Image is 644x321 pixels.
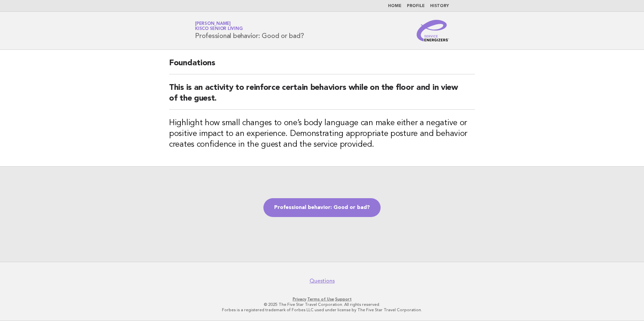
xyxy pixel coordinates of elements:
span: Kisco Senior Living [195,27,243,31]
a: Support [335,297,352,301]
a: Professional behavior: Good or bad? [263,198,381,217]
h2: Foundations [169,58,475,74]
h2: This is an activity to reinforce certain behaviors while on the floor and in view of the guest. [169,82,475,110]
p: Forbes is a registered trademark of Forbes LLC used under license by The Five Star Travel Corpora... [116,307,528,313]
a: Questions [310,278,335,284]
h1: Professional behavior: Good or bad? [195,22,304,39]
a: Terms of Use [307,297,334,301]
a: [PERSON_NAME]Kisco Senior Living [195,22,243,31]
img: Service Energizers [417,20,449,41]
p: © 2025 The Five Star Travel Corporation. All rights reserved. [116,302,528,307]
a: Profile [407,4,425,8]
p: · · [116,296,528,302]
a: Home [388,4,401,8]
h3: Highlight how small changes to one’s body language can make either a negative or positive impact ... [169,118,475,150]
a: Privacy [293,297,306,301]
a: History [430,4,449,8]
